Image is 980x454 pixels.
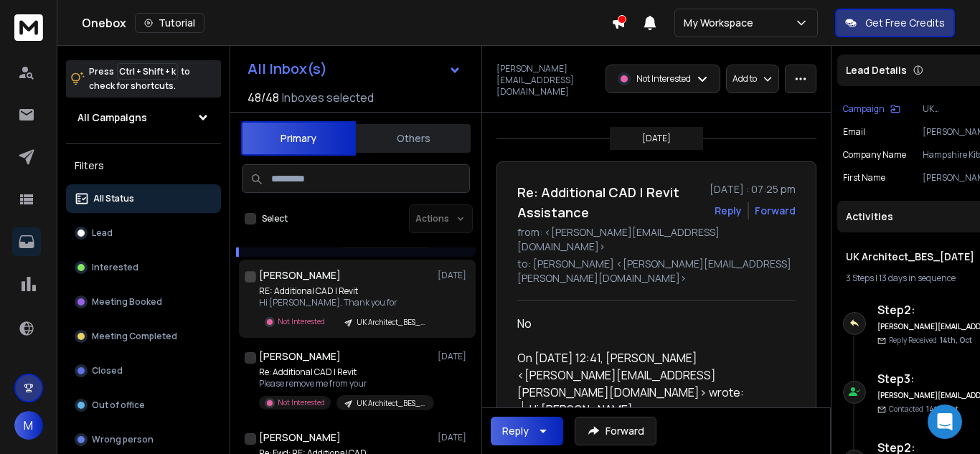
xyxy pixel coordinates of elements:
p: Interested [92,262,138,273]
p: [DATE] [642,133,671,144]
button: Others [356,123,471,154]
p: [DATE] [438,351,470,362]
div: Reply [502,424,529,438]
button: Lead [66,219,221,247]
button: M [14,411,43,440]
h1: [PERSON_NAME] [259,268,341,283]
p: Email [843,126,865,138]
p: Wrong person [92,434,154,445]
button: Out of office [66,391,221,420]
span: 14th, Oct [940,335,972,345]
p: My Workspace [684,16,759,30]
button: All Inbox(s) [236,55,473,83]
p: Lead Details [846,63,907,77]
button: Closed [66,356,221,385]
p: UK Architect_BES_[DATE] [357,398,425,409]
p: [DATE] [438,432,470,443]
p: Meeting Completed [92,331,177,342]
p: Press to check for shortcuts. [89,65,190,93]
span: 48 / 48 [248,89,279,106]
p: UK Architect_BES_[DATE] [357,317,425,328]
p: First Name [843,172,885,184]
div: Hi [PERSON_NAME], [529,401,784,418]
div: Forward [755,204,796,218]
p: All Status [93,193,134,204]
p: Add to [732,73,757,85]
p: Hi [PERSON_NAME], Thank you for [259,297,431,308]
p: Not Interested [636,73,691,85]
div: Open Intercom Messenger [928,405,962,439]
span: Ctrl + Shift + k [117,63,178,80]
button: Wrong person [66,425,221,454]
button: Tutorial [135,13,204,33]
p: Contacted [889,404,958,415]
p: Closed [92,365,123,377]
button: All Status [66,184,221,213]
p: RE: Additional CAD | Revit [259,285,431,297]
p: Please remove me from your [259,378,431,389]
p: Re: Additional CAD | Revit [259,366,431,378]
button: Forward [575,417,656,445]
button: Primary [241,121,356,156]
span: 14th, Oct [926,404,958,414]
h3: Filters [66,156,221,176]
label: Select [262,213,288,224]
button: Meeting Completed [66,322,221,351]
p: from: <[PERSON_NAME][EMAIL_ADDRESS][DOMAIN_NAME]> [517,225,796,254]
p: Not Interested [278,316,325,327]
h1: [PERSON_NAME] [259,349,341,364]
p: Not Interested [278,397,325,408]
p: [PERSON_NAME][EMAIL_ADDRESS][DOMAIN_NAME] [496,63,597,98]
button: All Campaigns [66,103,221,132]
button: Reply [715,204,742,218]
button: Interested [66,253,221,282]
h1: All Inbox(s) [248,62,327,76]
span: 13 days in sequence [879,272,956,284]
button: Get Free Credits [835,9,955,37]
h1: [PERSON_NAME] [259,430,341,445]
div: Onebox [82,13,611,33]
span: 3 Steps [846,272,874,284]
p: [DATE] [438,270,470,281]
p: Lead [92,227,113,239]
p: Campaign [843,103,885,115]
button: Reply [491,417,563,445]
button: Campaign [843,103,900,115]
p: to: [PERSON_NAME] <[PERSON_NAME][EMAIL_ADDRESS][PERSON_NAME][DOMAIN_NAME]> [517,257,796,285]
h1: Re: Additional CAD | Revit Assistance [517,182,701,222]
button: Meeting Booked [66,288,221,316]
h3: Inboxes selected [282,89,374,106]
p: Reply Received [889,335,972,346]
p: Meeting Booked [92,296,162,308]
p: Out of office [92,399,145,411]
p: Get Free Credits [865,16,945,30]
p: Company Name [843,149,906,161]
div: No [517,315,784,332]
h1: All Campaigns [77,110,147,125]
p: [DATE] : 07:25 pm [710,182,796,197]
